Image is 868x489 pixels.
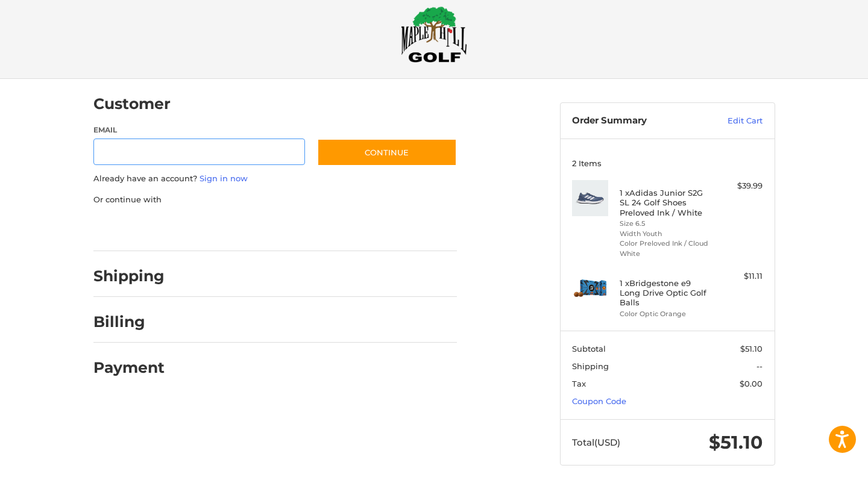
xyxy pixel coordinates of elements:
[709,431,763,453] span: $51.10
[702,115,763,127] a: Edit Cart
[620,219,712,229] li: Size 6.5
[572,158,763,168] h3: 2 Items
[620,229,712,239] li: Width Youth
[89,217,180,239] iframe: PayPal-paypal
[93,95,171,113] h2: Customer
[294,217,384,239] iframe: PayPal-venmo
[620,188,712,217] h4: 1 x Adidas Junior S2G SL 24 Golf Shoes Preloved Ink / White
[756,361,763,371] span: --
[192,217,282,239] iframe: PayPal-paylater
[620,309,712,319] li: Color Optic Orange
[93,125,306,135] label: Email
[620,238,712,258] li: Color Preloved Ink / Cloud White
[620,278,712,308] h4: 1 x Bridgestone e9 Long Drive Optic Golf Balls
[317,139,457,166] button: Continue
[572,396,626,406] a: Coupon Code
[740,379,763,388] span: $0.00
[93,194,457,206] p: Or continue with
[401,6,467,63] img: Maple Hill Golf
[572,344,606,354] span: Subtotal
[93,358,165,377] h2: Payment
[572,437,620,448] span: Total (USD)
[572,379,586,388] span: Tax
[200,173,248,183] a: Sign in now
[93,267,165,285] h2: Shipping
[572,115,702,127] h3: Order Summary
[93,173,457,185] p: Already have an account?
[740,344,763,354] span: $51.10
[572,361,609,371] span: Shipping
[715,180,763,192] div: $39.99
[93,313,164,331] h2: Billing
[715,270,763,282] div: $11.11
